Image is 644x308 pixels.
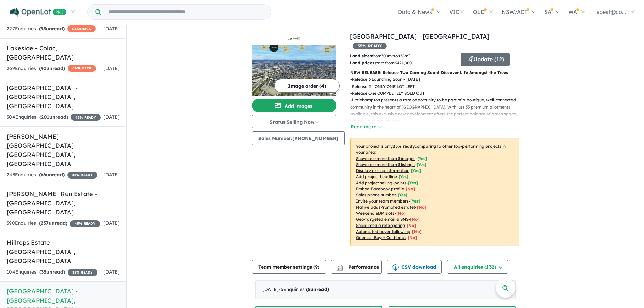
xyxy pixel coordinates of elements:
button: Sales Number:[PHONE_NUMBER] [252,131,345,145]
div: [DATE] [255,280,516,299]
div: 243 Enquir ies [7,171,97,179]
span: 45 % READY [70,220,100,227]
u: Automated buyer follow-up [356,229,410,234]
span: 237 [41,220,49,226]
p: - Release One COMPLETELY SOLD OUT [350,90,524,97]
span: [No] [407,223,416,228]
span: 45 % READY [71,114,101,121]
span: sbest@co... [597,8,626,15]
span: [ Yes ] [399,174,408,179]
span: 35 % READY [353,43,387,49]
span: [DATE] [103,172,120,178]
span: [ Yes ] [410,198,420,204]
div: 304 Enquir ies [7,113,101,121]
div: 390 Enquir ies [7,219,100,228]
u: Social media retargeting [356,223,405,228]
span: Performance [337,264,379,270]
span: [DATE] [103,220,120,226]
img: download icon [392,264,399,271]
span: [No] [408,235,417,240]
h5: Lakeside - Colac , [GEOGRAPHIC_DATA] [7,44,120,62]
span: [No] [396,211,406,216]
span: 98 [41,26,46,32]
u: Embed Facebook profile [356,186,404,191]
u: Native ads (Promoted estate) [356,205,415,210]
span: CASHBACK [68,65,96,72]
button: Add images [252,99,336,112]
button: Performance [331,260,382,274]
u: Showcase more than 3 images [356,156,415,161]
u: Weekend eDM slots [356,211,395,216]
h5: [GEOGRAPHIC_DATA] - [GEOGRAPHIC_DATA] , [GEOGRAPHIC_DATA] [7,83,120,111]
span: [No] [417,205,426,210]
span: [ No ] [406,186,415,191]
sup: 2 [392,53,393,57]
span: 45 % READY [67,172,97,179]
span: 35 [41,269,46,275]
span: [ Yes ] [408,180,418,185]
strong: ( unread) [39,220,67,226]
p: from [350,53,456,60]
u: 300 m [381,53,393,58]
img: bar-chart.svg [336,266,343,271]
u: 828 m [398,53,410,58]
span: [ Yes ] [417,156,427,161]
strong: ( unread) [39,269,65,275]
span: [No] [410,217,420,222]
p: - Release 2 - ONLY ONE LOT LEFT! [350,83,524,90]
button: CSV download [387,260,442,274]
div: 269 Enquir ies [7,65,96,73]
button: Image order (4) [274,79,340,93]
span: [DATE] [103,269,120,275]
u: OpenLot Buyer Cashback [356,235,406,240]
b: 35 % ready [393,144,415,149]
strong: ( unread) [39,26,65,32]
p: Your project is only comparing to other top-performing projects in your area: - - - - - - - - - -... [350,138,519,246]
img: line-chart.svg [337,264,343,268]
span: 201 [41,114,49,120]
span: 66 [41,172,46,178]
u: Invite your team members [356,198,409,204]
u: Sales phone number [356,192,396,197]
b: Land sizes [350,53,372,58]
span: - 5 Enquir ies [279,286,329,292]
b: Land prices [350,60,374,65]
u: Add project selling-points [356,180,406,185]
u: Add project headline [356,174,397,179]
span: 5 [308,286,310,292]
div: 227 Enquir ies [7,25,96,33]
sup: 2 [408,53,410,57]
span: 90 [41,65,46,71]
u: Showcase more than 3 listings [356,162,415,167]
span: 9 [315,264,318,270]
h5: [PERSON_NAME] Run Estate - [GEOGRAPHIC_DATA] , [GEOGRAPHIC_DATA] [7,189,120,217]
span: [No] [412,229,422,234]
p: NEW RELEASE: Release Two Coming Soon! Discover Life Amongst the Trees [350,69,519,76]
strong: ( unread) [39,65,65,71]
a: Littlehampton Estate - Hampton Park LogoLittlehampton Estate - Hampton Park [252,32,336,96]
span: [DATE] [103,114,120,120]
span: [ Yes ] [398,192,407,197]
img: Openlot PRO Logo White [10,8,66,17]
u: Geo-targeted email & SMS [356,217,408,222]
strong: ( unread) [306,286,329,292]
p: - Littlehampton presents a rare opportunity to be part of a boutique, well-connected community in... [350,97,524,124]
strong: ( unread) [39,172,65,178]
button: All enquiries (132) [447,260,508,274]
button: Read more [350,123,382,131]
button: Status:Selling Now [252,115,336,128]
button: Update (12) [461,53,510,66]
span: [DATE] [103,26,120,32]
span: [ Yes ] [411,168,421,173]
u: $ 421,000 [395,60,412,65]
input: Try estate name, suburb, builder or developer [102,5,269,19]
h5: [PERSON_NAME][GEOGRAPHIC_DATA] - [GEOGRAPHIC_DATA] , [GEOGRAPHIC_DATA] [7,132,120,168]
span: [ Yes ] [416,162,426,167]
div: 104 Enquir ies [7,268,97,276]
u: Display pricing information [356,168,409,173]
img: Littlehampton Estate - Hampton Park Logo [255,34,334,43]
p: - Release 3 Launching Soon – [DATE] [350,76,524,83]
span: 35 % READY [68,269,97,276]
img: Littlehampton Estate - Hampton Park [252,45,336,96]
strong: ( unread) [39,114,68,120]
